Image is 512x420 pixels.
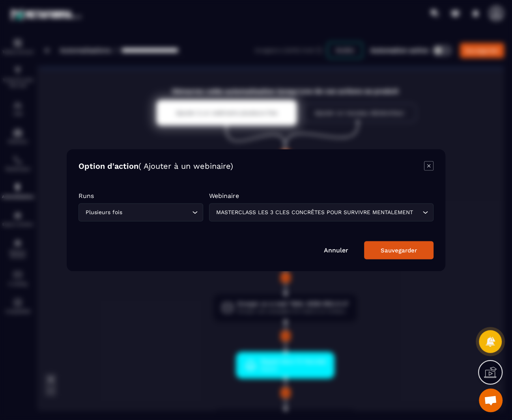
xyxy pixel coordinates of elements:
[324,246,348,254] a: Annuler
[209,203,434,221] div: Search for option
[415,208,420,217] input: Search for option
[138,161,233,170] span: ( Ajouter à un webinaire)
[124,208,190,217] input: Search for option
[78,203,203,221] div: Search for option
[479,388,503,412] div: Open chat
[78,192,203,199] p: Runs
[381,246,417,254] div: Sauvegarder
[84,208,124,217] span: Plusieurs fois
[364,241,434,259] button: Sauvegarder
[78,161,233,172] h4: Option d'action
[209,192,434,199] p: Webinaire
[214,208,415,217] span: MASTERCLASS LES 3 CLES CONCRÊTES POUR SURVIVRE MENTALEMENT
